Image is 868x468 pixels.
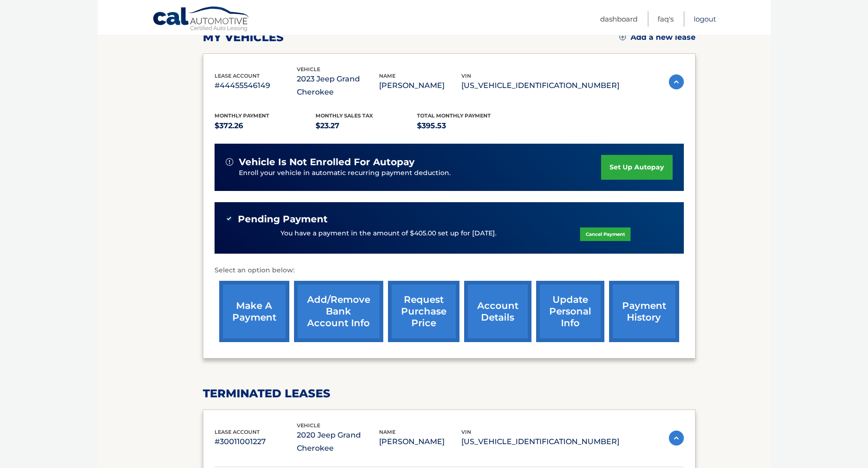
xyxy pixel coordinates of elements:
[694,11,716,27] a: Logout
[619,34,626,40] img: add.svg
[461,73,471,79] span: vin
[379,429,395,435] span: name
[388,281,459,342] a: request purchase price
[461,429,471,435] span: vin
[580,227,631,241] a: Cancel Payment
[239,156,415,168] span: vehicle is not enrolled for autopay
[203,30,284,44] h2: my vehicles
[417,112,491,119] span: Total Monthly Payment
[226,158,233,166] img: alert-white.svg
[379,79,461,92] p: [PERSON_NAME]
[536,281,604,342] a: update personal info
[297,422,320,429] span: vehicle
[215,119,316,132] p: $372.26
[226,215,232,222] img: check-green.svg
[669,74,684,89] img: accordion-active.svg
[461,79,619,92] p: [US_VEHICLE_IDENTIFICATION_NUMBER]
[379,435,461,448] p: [PERSON_NAME]
[297,429,379,455] p: 2020 Jeep Grand Cherokee
[417,119,518,132] p: $395.53
[297,66,320,73] span: vehicle
[215,435,297,448] p: #30011001227
[316,112,373,119] span: Monthly sales Tax
[215,73,260,79] span: lease account
[461,435,619,448] p: [US_VEHICLE_IDENTIFICATION_NUMBER]
[379,73,395,79] span: name
[203,387,696,401] h2: terminated leases
[215,79,297,92] p: #44455546149
[238,213,328,225] span: Pending Payment
[152,6,251,33] a: Cal Automotive
[601,155,672,180] a: set up autopay
[464,281,531,342] a: account details
[609,281,679,342] a: payment history
[669,431,684,446] img: accordion-active.svg
[294,281,383,342] a: Add/Remove bank account info
[215,429,260,435] span: lease account
[280,228,496,239] p: You have a payment in the amount of $405.00 set up for [DATE].
[297,73,379,99] p: 2023 Jeep Grand Cherokee
[219,281,289,342] a: make a payment
[619,33,696,42] a: Add a new lease
[658,11,674,27] a: FAQ's
[600,11,638,27] a: Dashboard
[215,265,684,276] p: Select an option below:
[215,112,269,119] span: Monthly Payment
[239,168,602,178] p: Enroll your vehicle in automatic recurring payment deduction.
[316,119,417,132] p: $23.27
